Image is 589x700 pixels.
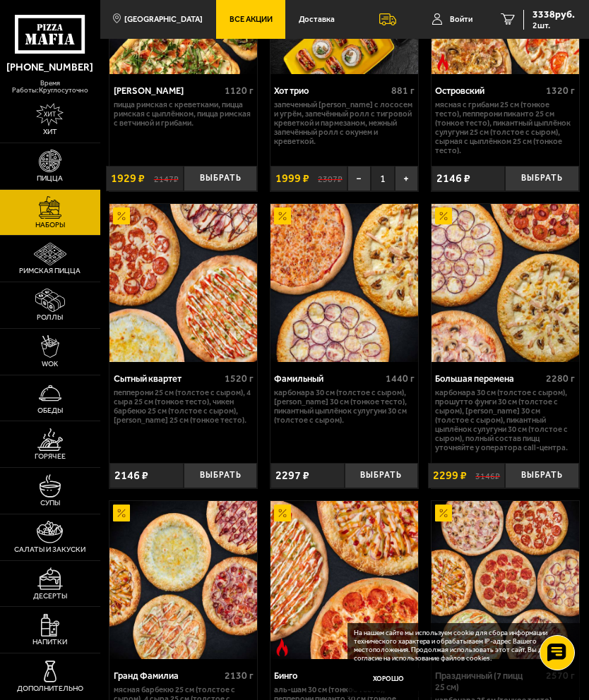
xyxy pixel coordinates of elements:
[230,16,273,23] span: Все Акции
[475,471,500,481] s: 3146 ₽
[432,204,580,362] img: Большая перемена
[270,501,419,659] img: Бинго
[14,546,85,554] span: Салаты и закуски
[35,453,66,461] span: Горячее
[435,505,452,521] img: Акционный
[114,100,254,128] p: Пицца Римская с креветками, Пицца Римская с цыплёнком, Пицца Римская с ветчиной и грибами.
[275,470,309,481] span: 2297 ₽
[371,166,394,191] span: 1
[433,470,467,481] span: 2299 ₽
[432,501,580,659] a: АкционныйПраздничный (7 пицц 25 см)
[33,593,67,601] span: Десерты
[42,361,58,368] span: WOK
[114,388,254,425] p: Пепперони 25 см (толстое с сыром), 4 сыра 25 см (тонкое тесто), Чикен Барбекю 25 см (толстое с сы...
[275,173,309,184] span: 1999 ₽
[270,204,419,362] a: АкционныйФамильный
[43,128,57,136] span: Хит
[505,463,579,488] button: Выбрать
[37,175,63,183] span: Пицца
[225,670,254,682] span: 2130 г
[391,85,415,97] span: 881 г
[435,100,575,155] p: Мясная с грибами 25 см (тонкое тесто), Пепперони Пиканто 25 см (тонкое тесто), Пикантный цыплёнок...
[274,100,414,146] p: Запеченный [PERSON_NAME] с лососем и угрём, Запечённый ролл с тигровой креветкой и пармезаном, Не...
[435,388,575,452] p: Карбонара 30 см (толстое с сыром), Прошутто Фунги 30 см (толстое с сыром), [PERSON_NAME] 30 см (т...
[274,207,291,224] img: Акционный
[270,501,419,659] a: АкционныйОстрое блюдоБинго
[124,16,203,23] span: [GEOGRAPHIC_DATA]
[40,500,60,507] span: Супы
[109,204,258,362] a: АкционныйСытный квартет
[274,85,387,97] div: Хот трио
[19,267,81,275] span: Римская пицца
[274,388,414,425] p: Карбонара 30 см (толстое с сыром), [PERSON_NAME] 30 см (тонкое тесто), Пикантный цыплёнок сулугун...
[225,373,254,385] span: 1520 г
[435,85,542,97] div: Островский
[113,505,130,521] img: Акционный
[354,629,569,662] p: На нашем сайте мы используем cookie для сбора информации технического характера и обрабатываем IP...
[274,373,381,385] div: Фамильный
[274,505,291,521] img: Акционный
[345,463,419,488] button: Выбрать
[114,470,148,481] span: 2146 ₽
[274,670,381,682] div: Бинго
[184,166,258,191] button: Выбрать
[432,204,580,362] a: АкционныйБольшая перемена
[533,21,575,30] span: 2 шт.
[109,501,258,659] img: Гранд Фамилиа
[273,639,290,656] img: Острое блюдо
[318,174,343,183] s: 2307 ₽
[35,222,65,229] span: Наборы
[395,166,418,191] button: +
[270,204,419,362] img: Фамильный
[225,85,254,97] span: 1120 г
[37,407,63,415] span: Обеды
[111,173,145,184] span: 1929 ₽
[435,207,452,224] img: Акционный
[17,685,83,693] span: Дополнительно
[432,501,580,659] img: Праздничный (7 пицц 25 см)
[114,670,221,682] div: Гранд Фамилиа
[114,373,221,385] div: Сытный квартет
[154,174,179,183] s: 2147 ₽
[37,314,63,322] span: Роллы
[184,463,258,488] button: Выбрать
[546,85,575,97] span: 1320 г
[533,10,575,20] span: 3338 руб.
[114,85,221,97] div: [PERSON_NAME]
[435,373,542,385] div: Большая перемена
[113,207,130,224] img: Акционный
[354,668,423,692] button: Хорошо
[505,166,579,191] button: Выбрать
[450,16,472,23] span: Войти
[109,204,258,362] img: Сытный квартет
[109,501,258,659] a: АкционныйГранд Фамилиа
[347,166,371,191] button: −
[386,373,415,385] span: 1440 г
[546,373,575,385] span: 2280 г
[32,639,67,646] span: Напитки
[436,173,470,184] span: 2146 ₽
[299,16,335,23] span: Доставка
[434,54,451,71] img: Острое блюдо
